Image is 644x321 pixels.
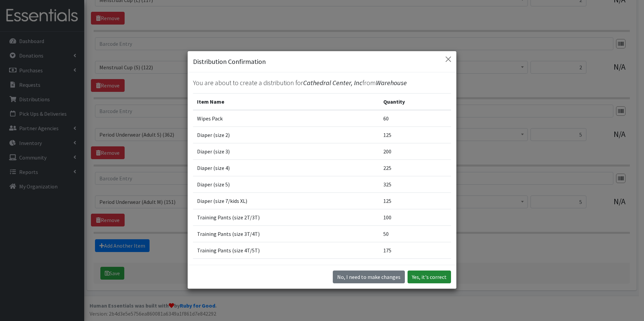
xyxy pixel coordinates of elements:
th: Quantity [379,93,451,110]
td: Training Pants (size 2T/3T) [193,209,379,225]
span: Warehouse [376,78,407,87]
span: Cathedral Center, Inc [303,78,362,87]
td: Diaper (size 3) [193,143,379,159]
th: Item Name [193,93,379,110]
button: Yes, it's correct [408,271,451,283]
td: Diaper (size 7/kids XL) [193,192,379,209]
td: 100 [379,209,451,225]
td: Training Pants (size 4T/5T) [193,242,379,258]
p: You are about to create a distribution for from [193,78,451,88]
td: 125 [379,127,451,143]
td: 225 [379,159,451,176]
td: 325 [379,176,451,192]
td: Training Pants (size 3T/4T) [193,225,379,242]
button: No I need to make changes [333,271,405,283]
h5: Distribution Confirmation [193,57,266,67]
td: 200 [379,143,451,159]
td: Diaper (size 4) [193,159,379,176]
td: Youth Diaper L/XL (60-125 lbs) [193,258,379,275]
td: Diaper (size 5) [193,176,379,192]
td: Diaper (size 2) [193,127,379,143]
td: Wipes Pack [193,110,379,127]
td: 60 [379,110,451,127]
td: 50 [379,225,451,242]
td: 24 [379,258,451,275]
td: 125 [379,192,451,209]
td: 175 [379,242,451,258]
button: Close [443,54,454,65]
